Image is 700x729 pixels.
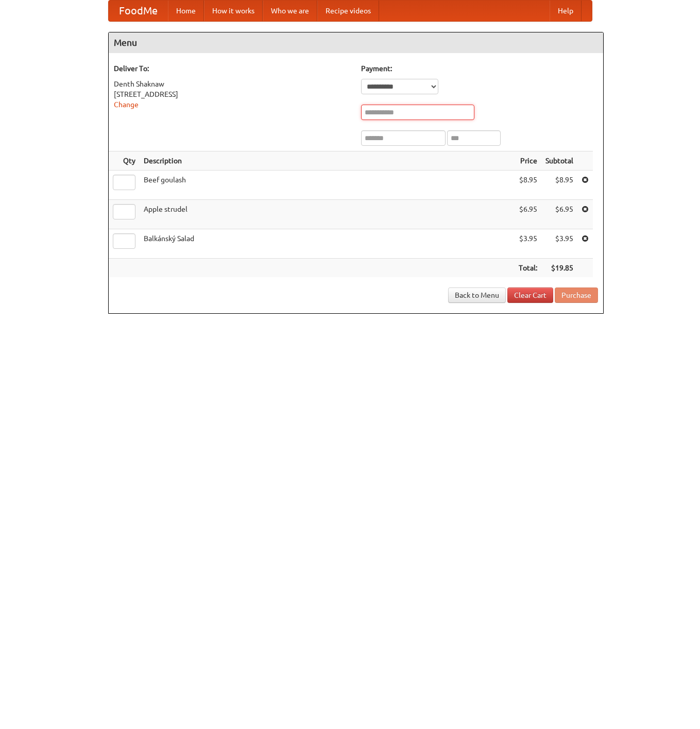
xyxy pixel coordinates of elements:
a: Who we are [263,1,317,21]
td: $3.95 [541,229,577,259]
td: Apple strudel [140,200,515,229]
td: Balkánský Salad [140,229,515,259]
th: Subtotal [541,151,577,171]
th: Description [140,151,515,171]
th: Price [515,151,541,171]
div: Denth Shaknaw [114,79,351,89]
a: Recipe videos [317,1,379,21]
button: Purchase [555,287,598,303]
a: Change [114,100,139,109]
a: Help [550,1,582,21]
th: Total: [515,259,541,278]
td: $6.95 [515,200,541,229]
td: Beef goulash [140,171,515,200]
th: Qty [109,151,140,171]
td: $8.95 [515,171,541,200]
a: Home [168,1,204,21]
h4: Menu [109,32,603,53]
div: [STREET_ADDRESS] [114,89,351,99]
a: How it works [204,1,263,21]
th: $19.85 [541,259,577,278]
a: FoodMe [109,1,168,21]
h5: Payment: [361,63,598,74]
td: $6.95 [541,200,577,229]
h5: Deliver To: [114,63,351,74]
td: $3.95 [515,229,541,259]
a: Back to Menu [448,287,506,303]
a: Clear Cart [507,287,553,303]
td: $8.95 [541,171,577,200]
